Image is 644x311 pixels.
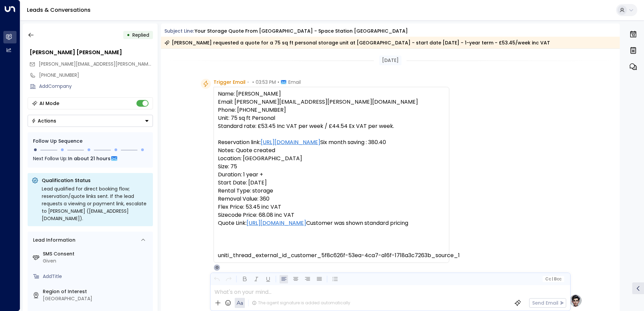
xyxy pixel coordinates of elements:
div: Lead Information [31,237,75,244]
div: The agent signature is added automatically [252,300,350,306]
div: • [127,29,130,41]
div: AddCompany [39,83,153,90]
span: Replied [132,32,149,38]
img: profile-logo.png [569,294,582,307]
p: Qualification Status [42,177,149,184]
span: bob.jones@gmail.com [39,61,153,68]
button: Cc|Bcc [542,276,564,282]
button: Actions [28,115,153,127]
span: • [252,79,254,85]
span: Subject Line: [164,28,194,34]
span: In about 21 hours [68,155,110,162]
div: Your storage quote from [GEOGRAPHIC_DATA] - Space Station [GEOGRAPHIC_DATA] [195,28,408,35]
span: 03:53 PM [256,79,276,85]
label: SMS Consent [43,250,150,257]
span: • [278,79,279,85]
label: Region of Interest [43,288,150,295]
div: [PHONE_NUMBER] [39,72,153,79]
div: [PERSON_NAME] [PERSON_NAME] [30,48,153,57]
span: Cc Bcc [545,277,561,281]
span: [PERSON_NAME][EMAIL_ADDRESS][PERSON_NAME][DOMAIN_NAME] [39,61,191,67]
span: • [247,79,249,85]
a: [URL][DOMAIN_NAME] [261,138,320,146]
span: Email [288,79,301,85]
div: Next Follow Up: [33,155,148,162]
button: Redo [224,275,233,283]
span: Trigger Email [214,79,246,85]
button: Undo [213,275,221,283]
span: | [552,277,553,281]
div: Actions [31,118,56,124]
div: Button group with a nested menu [28,115,153,127]
div: Given [43,257,150,265]
div: AI Mode [39,100,59,107]
div: [PERSON_NAME] requested a quote for a 75 sq ft personal storage unit at [GEOGRAPHIC_DATA] - start... [164,39,550,46]
div: Lead qualified for direct booking flow; reservation/quote links sent. If the lead requests a view... [42,185,149,222]
div: [DATE] [379,56,401,65]
div: [GEOGRAPHIC_DATA] [43,295,150,302]
a: Leads & Conversations [27,6,91,14]
pre: Name: [PERSON_NAME] Email: [PERSON_NAME][EMAIL_ADDRESS][PERSON_NAME][DOMAIN_NAME] Phone: [PHONE_N... [218,90,445,260]
div: AddTitle [43,273,150,280]
div: O [214,264,220,271]
a: [URL][DOMAIN_NAME] [247,219,306,227]
div: Follow Up Sequence [33,138,148,145]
